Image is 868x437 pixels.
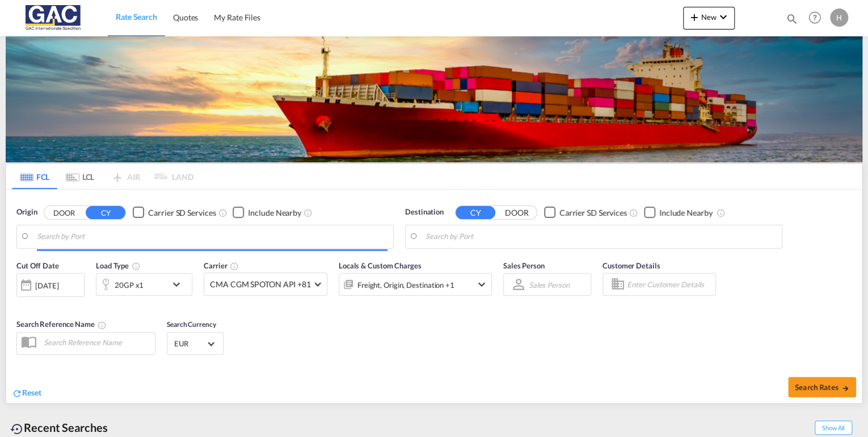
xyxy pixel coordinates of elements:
div: H [830,9,848,27]
md-icon: icon-plus 400-fg [688,10,701,24]
span: CMA CGM SPOTON API +81 [210,279,311,290]
md-datepicker: Select [16,296,25,311]
div: [DATE] [16,273,85,297]
md-icon: icon-refresh [12,388,22,398]
span: Carrier [204,261,239,270]
span: Show All [815,421,852,435]
button: Search Ratesicon-arrow-right [788,377,856,397]
md-icon: icon-chevron-down [170,278,189,291]
span: New [688,12,730,22]
md-icon: icon-information-outline [132,262,141,271]
md-select: Select Currency: € EUREuro [173,335,217,352]
div: Freight Origin Destination Factory Stuffingicon-chevron-down [339,273,492,296]
span: Rate Search [116,12,157,22]
input: Search Reference Name [38,334,155,351]
div: Help [805,8,830,28]
md-icon: icon-chevron-down [475,278,488,291]
span: Sales Person [503,261,545,270]
img: LCL+%26+FCL+BACKGROUND.png [6,36,862,162]
md-checkbox: Checkbox No Ink [644,207,713,218]
md-checkbox: Checkbox No Ink [133,207,216,218]
md-icon: Your search will be saved by the below given name [98,321,107,330]
md-icon: icon-backup-restore [10,422,24,436]
img: 9f305d00dc7b11eeb4548362177db9c3.png [17,5,94,31]
span: Cut Off Date [16,261,59,270]
span: Help [805,8,824,27]
md-icon: Unchecked: Search for CY (Container Yard) services for all selected carriers.Checked : Search for... [218,208,227,217]
span: My Rate Files [214,12,260,22]
span: Origin [16,207,37,218]
md-icon: Unchecked: Search for CY (Container Yard) services for all selected carriers.Checked : Search for... [629,208,638,217]
md-checkbox: Checkbox No Ink [233,207,301,218]
div: icon-refreshReset [12,387,41,400]
span: Search Reference Name [16,320,107,329]
span: EUR [174,338,206,348]
md-icon: Unchecked: Ignores neighbouring ports when fetching rates.Checked : Includes neighbouring ports w... [716,208,725,217]
input: Enter Customer Details [627,276,712,293]
div: icon-magnify [786,12,798,30]
button: CY [86,206,125,219]
md-icon: The selected Trucker/Carrierwill be displayed in the rate results If the rates are from another f... [230,262,239,271]
button: CY [456,206,495,219]
md-pagination-wrapper: Use the left and right arrow keys to navigate between tabs [12,164,193,189]
input: Search by Port [425,228,776,245]
div: Carrier SD Services [148,207,216,218]
span: Search Rates [795,383,849,392]
md-select: Sales Person [528,276,571,293]
span: Locals & Custom Charges [339,261,422,270]
md-icon: icon-arrow-right [841,384,849,392]
md-icon: Unchecked: Ignores neighbouring ports when fetching rates.Checked : Includes neighbouring ports w... [304,208,313,217]
md-icon: icon-magnify [786,12,798,25]
div: Carrier SD Services [559,207,627,218]
div: Origin DOOR CY Checkbox No InkUnchecked: Search for CY (Container Yard) services for all selected... [6,190,862,403]
button: DOOR [44,206,84,219]
md-tab-item: LCL [57,164,103,189]
span: Search Currency [167,320,216,329]
div: Include Nearby [659,207,713,218]
div: Freight Origin Destination Factory Stuffing [357,277,454,293]
span: Reset [22,388,41,397]
div: 20GP x1 [115,277,144,293]
div: 20GP x1icon-chevron-down [96,273,192,296]
div: [DATE] [35,280,58,291]
span: Quotes [173,12,198,22]
div: Include Nearby [248,207,301,218]
button: icon-plus 400-fgNewicon-chevron-down [683,7,735,30]
span: Load Type [96,261,141,270]
button: DOOR [497,206,537,219]
md-icon: icon-chevron-down [717,10,730,24]
span: Destination [405,207,444,218]
md-checkbox: Checkbox No Ink [544,207,627,218]
md-tab-item: FCL [12,164,57,189]
span: Customer Details [602,261,660,270]
input: Search by Port [37,228,387,245]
